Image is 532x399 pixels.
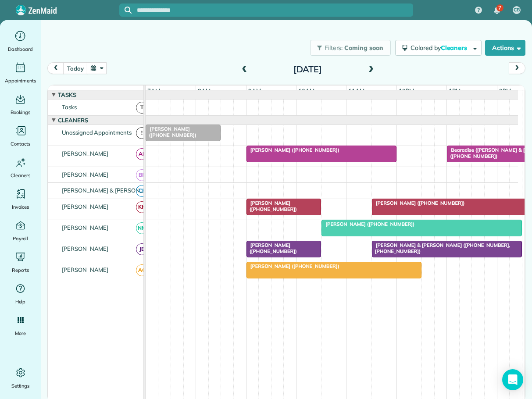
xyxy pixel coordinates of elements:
span: Contacts [11,139,30,148]
a: Help [4,281,37,306]
span: Dashboard [8,45,33,53]
span: Filters: [325,44,343,52]
button: Actions [485,40,525,56]
span: 12pm [397,87,416,94]
span: Payroll [13,234,29,243]
span: [PERSON_NAME] ([PHONE_NUMBER]) [246,200,297,212]
span: Unassigned Appointments [60,129,133,136]
span: 10am [296,87,316,94]
a: Bookings [4,92,37,117]
div: Open Intercom Messenger [502,369,523,390]
span: [PERSON_NAME] [60,171,111,178]
span: 11am [346,87,366,94]
button: next [509,62,525,74]
button: today [63,62,87,74]
span: [PERSON_NAME] [60,224,111,231]
span: [PERSON_NAME] ([PHONE_NUMBER]) [145,126,196,138]
span: Cleaners [11,171,30,180]
span: [PERSON_NAME] ([PHONE_NUMBER]) [321,221,415,227]
button: Focus search [119,7,132,14]
span: Bookings [11,108,31,117]
span: 7 [498,4,501,11]
a: Reports [4,250,37,274]
span: JB [136,243,148,255]
span: ! [136,127,148,139]
span: [PERSON_NAME] [60,266,111,273]
span: [PERSON_NAME] ([PHONE_NUMBER]) [246,242,297,254]
a: Cleaners [4,155,37,180]
span: Coming soon [344,44,384,52]
span: Help [15,297,26,306]
span: Reports [12,266,29,274]
a: Appointments [4,61,37,85]
span: 2pm [497,87,513,94]
span: [PERSON_NAME] ([PHONE_NUMBER]) [246,263,340,269]
span: Settings [11,381,30,390]
span: [PERSON_NAME] [60,245,111,252]
a: Dashboard [4,29,37,53]
span: 9am [246,87,263,94]
span: [PERSON_NAME] ([PHONE_NUMBER]) [246,147,340,153]
span: Appointments [5,76,36,85]
span: Tasks [56,91,78,98]
span: [PERSON_NAME] ([PHONE_NUMBER]) [371,200,465,206]
svg: Focus search [125,7,132,14]
span: Tasks [60,103,79,110]
span: CB [514,7,520,14]
span: BR [136,169,148,181]
span: T [136,102,148,114]
span: Cleaners [441,44,469,52]
span: Colored by [411,44,470,52]
span: CB [136,185,148,197]
div: 7 unread notifications [488,1,506,20]
span: More [15,329,26,338]
span: Invoices [12,203,29,211]
span: AF [136,148,148,160]
span: AG [136,264,148,276]
h2: [DATE] [253,64,362,74]
a: Contacts [4,124,37,148]
a: Payroll [4,218,37,243]
button: Colored byCleaners [395,40,482,56]
span: 8am [196,87,212,94]
span: 1pm [447,87,462,94]
span: [PERSON_NAME] [60,203,111,210]
button: prev [47,62,64,74]
span: Cleaners [56,117,90,124]
span: KH [136,201,148,213]
span: 7am [146,87,162,94]
span: NM [136,222,148,234]
a: Settings [4,366,37,390]
span: [PERSON_NAME] [60,150,111,157]
span: [PERSON_NAME] & [PERSON_NAME] [60,187,164,194]
span: [PERSON_NAME] & [PERSON_NAME] ([PHONE_NUMBER], [PHONE_NUMBER]) [371,242,511,254]
a: Invoices [4,187,37,211]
